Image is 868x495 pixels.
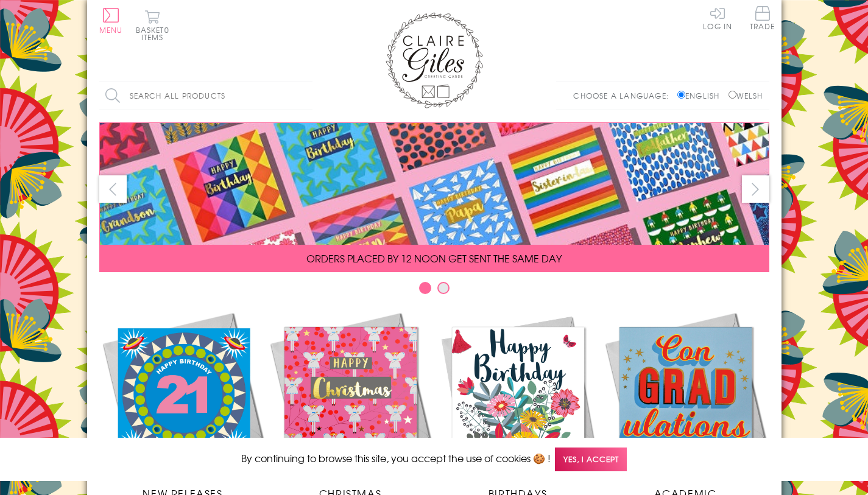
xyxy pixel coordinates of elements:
a: Trade [750,6,775,32]
div: Carousel Pagination [99,281,769,300]
span: Menu [99,24,123,35]
img: Claire Giles Greetings Cards [386,12,483,108]
input: Search all products [99,82,312,110]
span: 0 items [141,24,169,43]
input: Search [300,82,312,110]
input: English [677,91,685,99]
button: prev [99,175,127,203]
a: Log In [703,6,732,30]
label: Welsh [729,90,763,101]
span: Trade [750,6,775,30]
button: Basket0 items [136,10,169,41]
button: Carousel Page 2 [437,282,450,294]
button: Menu [99,8,123,33]
button: Carousel Page 1 (Current Slide) [419,282,431,294]
span: ORDERS PLACED BY 12 NOON GET SENT THE SAME DAY [306,251,562,265]
input: Welsh [729,91,736,99]
span: Yes, I accept [555,448,627,471]
button: next [742,175,769,203]
label: English [677,90,725,101]
p: Choose a language: [573,90,675,101]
